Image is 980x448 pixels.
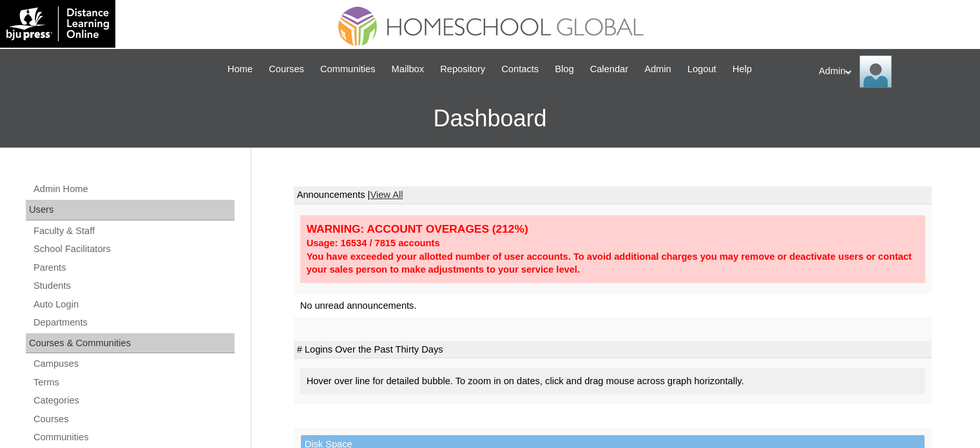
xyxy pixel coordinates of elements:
a: School Facilitators [32,241,235,257]
a: Communities [32,429,235,445]
div: Courses & Communities [26,333,235,354]
td: # Logins Over the Past Thirty Days [294,341,932,359]
a: Auto Login [32,297,235,313]
a: Parents [32,260,235,276]
img: Admin Homeschool Global [860,55,892,88]
a: Faculty & Staff [32,223,235,239]
span: Communities [320,62,376,77]
img: logo-white.png [6,6,109,41]
span: Repository [440,62,485,77]
span: Courses [269,62,304,77]
a: Categories [32,393,235,409]
div: Users [26,200,235,220]
a: Logout [681,62,723,77]
a: Courses [32,411,235,427]
a: Admin [638,62,678,77]
a: Calendar [584,62,635,77]
a: Campuses [32,356,235,372]
div: Hover over line for detailed bubble. To zoom in on dates, click and drag mouse across graph horiz... [300,368,925,394]
span: Mailbox [392,62,425,77]
a: Students [32,278,235,294]
a: Admin Home [32,181,235,197]
td: No unread announcements. [294,294,932,318]
span: Blog [555,62,573,77]
a: Terms [32,375,235,391]
span: Calendar [590,62,628,77]
a: Departments [32,315,235,331]
a: Blog [548,62,580,77]
span: Admin [644,62,671,77]
span: Help [733,62,752,77]
td: Announcements | [294,186,932,204]
a: Contacts [495,62,545,77]
a: Help [726,62,758,77]
div: You have exceeded your allotted number of user accounts. To avoid additional charges you may remo... [307,250,919,277]
a: View All [370,190,403,200]
a: Mailbox [385,62,431,77]
a: Home [221,62,259,77]
strong: Usage: 16534 / 7815 accounts [307,238,440,248]
span: Home [227,62,253,77]
span: Contacts [501,62,539,77]
div: WARNING: ACCOUNT OVERAGES (212%) [307,222,919,237]
span: Logout [687,62,716,77]
h3: Dashboard [6,90,974,148]
div: Admin [819,55,967,88]
a: Communities [314,62,382,77]
a: Repository [434,62,492,77]
a: Courses [262,62,311,77]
